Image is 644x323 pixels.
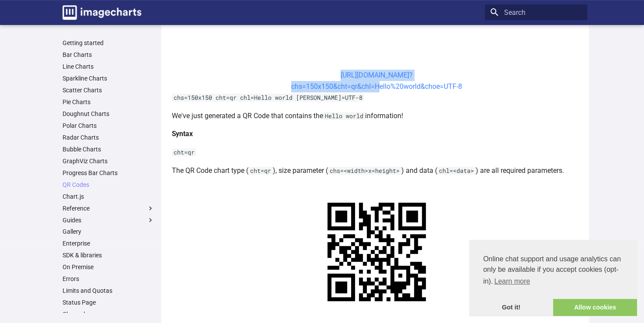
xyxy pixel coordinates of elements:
a: Progress Bar Charts [63,169,154,177]
a: Getting started [63,39,154,47]
a: Status Page [63,298,154,306]
a: Enterprise [63,239,154,247]
a: Pie Charts [63,98,154,106]
h4: Syntax [172,128,582,140]
a: Errors [63,275,154,283]
a: SDK & libraries [63,251,154,259]
code: cht=qr [248,167,273,175]
span: Online chat support and usage analytics can only be available if you accept cookies (opt-in). [483,254,623,288]
code: chs=150x150 cht=qr chl=Hello world [PERSON_NAME]=UTF-8 [172,94,364,102]
a: Limits and Quotas [63,287,154,295]
a: learn more about cookies [493,275,531,288]
a: On Premise [63,263,154,271]
a: GraphViz Charts [63,157,154,165]
code: chl=<data> [437,167,476,175]
div: cookieconsent [469,240,637,316]
a: Sparkline Charts [63,74,154,82]
a: Bubble Charts [63,145,154,153]
a: Radar Charts [63,133,154,141]
a: Polar Charts [63,122,154,130]
img: chart [308,183,446,321]
a: Chart.js [63,193,154,200]
code: cht=qr [172,148,196,156]
label: Reference [63,204,154,212]
a: allow cookies [553,299,637,316]
img: logo [63,5,141,20]
code: chs=<width>x<height> [328,167,401,175]
a: dismiss cookie message [469,299,553,316]
input: Search [485,4,587,20]
a: Line Charts [63,63,154,70]
code: Hello world [323,112,365,120]
a: Scatter Charts [63,86,154,94]
a: QR Codes [63,181,154,189]
a: Gallery [63,228,154,235]
label: Guides [63,216,154,224]
a: Bar Charts [63,51,154,59]
a: Image-Charts documentation [59,2,145,23]
p: The QR Code chart type ( ), size parameter ( ) and data ( ) are all required parameters. [172,165,582,176]
a: Doughnut Charts [63,110,154,118]
p: We've just generated a QR Code that contains the information! [172,110,582,122]
a: [URL][DOMAIN_NAME]?chs=150x150&cht=qr&chl=Hello%20world&choe=UTF-8 [291,71,462,91]
a: Changelog [63,310,154,318]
